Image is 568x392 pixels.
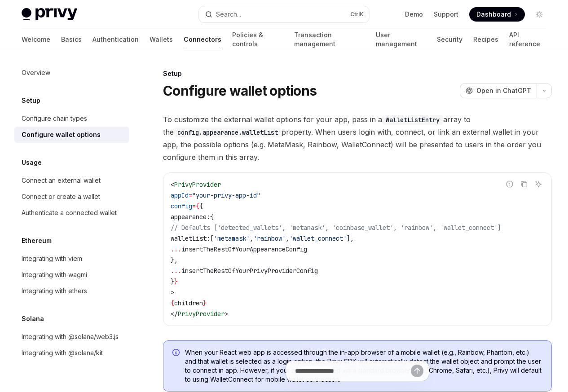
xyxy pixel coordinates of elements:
div: Search... [216,9,241,20]
button: Copy the contents from the code block [518,178,530,190]
span: ... [171,267,181,275]
div: Connect or create a wallet [22,191,100,202]
a: Authentication [92,29,139,50]
div: Overview [22,67,50,78]
span: When your React web app is accessed through the in-app browser of a mobile wallet (e.g., Rainbow,... [185,348,542,384]
a: Wallets [150,29,173,50]
h5: Usage [22,157,42,168]
code: WalletListEntry [382,115,443,125]
span: } [174,277,178,286]
span: 'rainbow' [253,234,286,242]
a: Policies & controls [232,29,283,50]
a: Configure wallet options [14,127,129,143]
span: [ [210,234,214,242]
div: Integrating with @solana/web3.js [22,331,119,342]
a: Security [437,29,462,50]
span: insertTheRestOfYourAppearanceConfig [181,245,307,253]
span: > [171,288,174,296]
a: Integrating with ethers [14,283,129,299]
span: } [203,299,207,307]
span: "your-privy-app-id" [192,191,260,199]
button: Ask AI [533,178,544,190]
a: Integrating with @solana/web3.js [14,329,129,345]
a: Configure chain types [14,110,129,127]
img: light logo [22,8,77,21]
h5: Ethereum [22,235,52,246]
span: PrivyProvider [174,181,221,189]
div: Connect an external wallet [22,175,101,186]
span: < [171,181,174,189]
span: > [225,310,228,318]
button: Toggle dark mode [532,7,546,22]
a: Dashboard [469,7,525,22]
span: { [171,299,174,307]
a: Demo [405,10,423,19]
h5: Solana [22,313,44,324]
span: walletList: [171,234,210,242]
span: </ [171,310,178,318]
span: , [250,234,253,242]
span: children [174,299,203,307]
div: Integrating with wagmi [22,269,87,280]
button: Search...CtrlK [199,6,369,22]
span: 'wallet_connect' [289,234,347,242]
div: Integrating with @solana/kit [22,348,103,358]
a: Connect an external wallet [14,172,129,189]
a: Integrating with wagmi [14,267,129,283]
button: Open in ChatGPT [460,83,537,98]
button: Report incorrect code [504,178,515,190]
span: Ctrl K [350,11,364,18]
div: Configure wallet options [22,129,101,140]
span: } [171,277,174,286]
span: }, [171,256,178,264]
a: Overview [14,65,129,81]
span: { [210,213,214,221]
span: ... [171,245,181,253]
span: config [171,202,192,210]
span: // Defaults ['detected_wallets', 'metamask', 'coinbase_wallet', 'rainbow', 'wallet_connect'] [171,224,501,232]
span: 'metamask' [214,234,250,242]
div: Integrating with viem [22,253,82,264]
span: Open in ChatGPT [476,86,531,95]
span: To customize the external wallet options for your app, pass in a array to the property. When user... [163,113,552,163]
svg: Info [172,349,181,358]
span: ], [347,234,354,242]
span: appId [171,191,189,199]
a: Transaction management [294,29,365,50]
a: Connect or create a wallet [14,189,129,205]
code: config.appearance.walletList [174,128,282,137]
span: insertTheRestOfYourPrivyProviderConfig [181,267,318,275]
a: Support [434,10,458,19]
a: Basics [61,29,82,50]
span: , [286,234,289,242]
span: { [196,202,199,210]
div: Setup [163,69,552,78]
span: = [189,191,192,199]
h1: Configure wallet options [163,83,317,99]
h5: Setup [22,95,40,106]
a: Authenticate a connected wallet [14,205,129,221]
span: = [192,202,196,210]
a: API reference [509,29,546,50]
a: User management [376,29,426,50]
div: Configure chain types [22,113,87,124]
button: Send message [411,365,423,377]
span: PrivyProvider [178,310,225,318]
a: Welcome [22,29,50,50]
span: { [199,202,203,210]
div: Integrating with ethers [22,286,87,296]
div: Authenticate a connected wallet [22,207,117,218]
span: appearance: [171,213,210,221]
span: Dashboard [476,10,511,19]
a: Integrating with viem [14,251,129,267]
input: Ask a question... [295,361,411,381]
a: Integrating with @solana/kit [14,345,129,361]
a: Connectors [184,29,221,50]
a: Recipes [473,29,498,50]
